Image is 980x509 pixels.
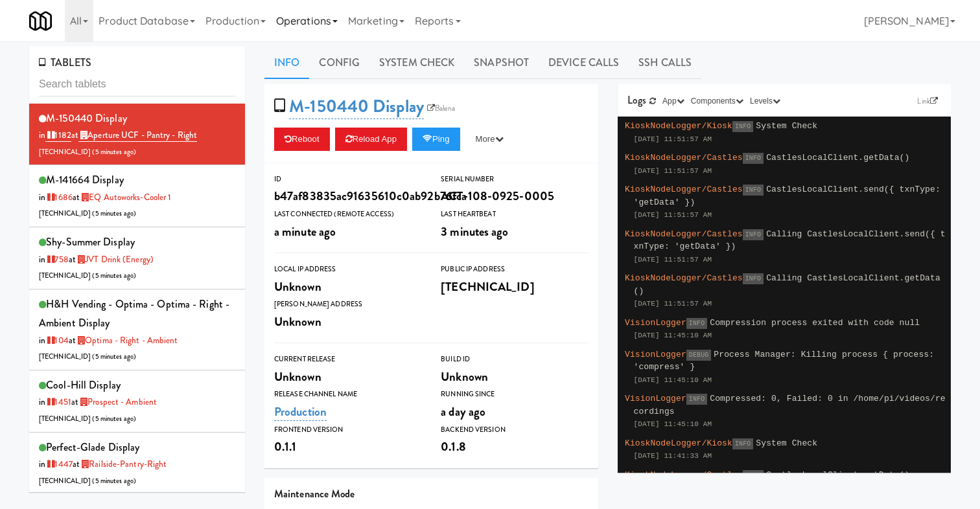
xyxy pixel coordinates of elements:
[46,378,121,392] span: cool-hill Display
[46,234,135,249] span: shy-summer Display
[69,334,178,346] span: at
[369,47,464,79] a: System Check
[39,55,91,70] span: TABLETS
[46,172,124,187] span: M-141664 Display
[743,470,764,481] span: INFO
[274,223,336,240] span: a minute ago
[634,376,712,384] span: [DATE] 11:45:10 AM
[39,414,136,424] span: [TECHNICAL_ID] ( )
[80,191,171,203] a: EQ Autoworks-Cooler 1
[756,438,817,448] span: System Check
[743,185,764,196] span: INFO
[625,121,732,131] span: KioskNodeLogger/Kiosk
[71,129,197,142] span: at
[45,191,73,203] a: 1686
[710,318,920,328] span: Compression process exited with code null
[274,424,421,436] div: Frontend Version
[441,223,508,240] span: 3 minutes ago
[634,332,712,339] span: [DATE] 11:45:10 AM
[688,95,747,107] button: Components
[634,185,940,207] span: CastlesLocalClient.send({ txnType: 'getData' })
[45,458,73,470] a: 1447
[441,208,588,221] div: Last Heartbeat
[39,253,69,266] span: in
[634,256,712,264] span: [DATE] 11:51:57 AM
[46,111,127,126] span: M-150440 Display
[45,129,71,142] a: 1182
[629,47,701,79] a: SSH Calls
[634,167,712,175] span: [DATE] 11:51:57 AM
[539,47,629,79] a: Device Calls
[766,153,909,163] span: CastlesLocalClient.getData()
[39,458,73,470] span: in
[46,440,139,455] span: perfect-glade Display
[39,129,71,142] span: in
[441,353,588,366] div: Build Id
[274,128,330,151] button: Reboot
[627,93,646,107] span: Logs
[76,334,178,346] a: Optima - Right - Ambient
[441,388,588,401] div: Running Since
[39,297,229,331] span: H&H Vending - Optima - Optima - Right - Ambient Display
[634,350,935,372] span: Process Manager: Killing process { process: 'compress' }
[441,424,588,436] div: Backend Version
[69,253,154,266] span: at
[29,165,245,227] li: M-141664 Displayin 1686at EQ Autoworks-Cooler 1[TECHNICAL_ID] (5 minutes ago)
[274,366,421,388] div: Unknown
[39,191,73,203] span: in
[659,95,688,107] button: App
[625,229,743,239] span: KioskNodeLogger/Castles
[634,229,946,252] span: Calling CastlesLocalClient.send({ txnType: 'getData' })
[78,129,197,142] a: Aperture UCF - Pantry - Right
[73,191,172,203] span: at
[45,253,69,266] a: 758
[29,227,245,289] li: shy-summer Displayin 758at JVT drink (energy)[TECHNICAL_ID] (5 minutes ago)
[264,47,309,79] a: Info
[743,273,764,284] span: INFO
[441,185,588,207] div: ACT-108-0925-0005
[78,396,157,408] a: Prospect - Ambient
[71,396,157,408] span: at
[686,318,707,329] span: INFO
[625,470,743,480] span: KioskNodeLogger/Castles
[634,394,946,416] span: Compressed: 0, Failed: 0 in /home/pi/videos/recordings
[756,121,817,131] span: System Check
[95,271,134,280] span: 5 minutes ago
[95,476,134,486] span: 5 minutes ago
[274,311,421,333] div: Unknown
[274,388,421,401] div: Release Channel Name
[39,73,235,96] input: Search tablets
[76,253,154,266] a: JVT drink (energy)
[39,334,69,346] span: in
[743,153,764,164] span: INFO
[634,273,940,296] span: Calling CastlesLocalClient.getData()
[625,394,686,403] span: VisionLogger
[274,436,421,458] div: 0.1.1
[80,458,167,470] a: Railside-Pantry-Right
[29,370,245,433] li: cool-hill Displayin 1451at Prospect - Ambient[TECHNICAL_ID] (5 minutes ago)
[732,438,753,449] span: INFO
[274,276,421,298] div: Unknown
[441,263,588,276] div: Public IP Address
[95,147,134,157] span: 5 minutes ago
[464,47,539,79] a: Snapshot
[441,436,588,458] div: 0.1.8
[274,185,421,207] div: b47af83835ac91635610c0ab92b76fca
[625,350,686,359] span: VisionLogger
[335,128,407,151] button: Reload App
[732,121,753,132] span: INFO
[274,263,421,276] div: Local IP Address
[309,47,369,79] a: Config
[29,433,245,495] li: perfect-glade Displayin 1447at Railside-Pantry-Right[TECHNICAL_ID] (5 minutes ago)
[274,208,421,221] div: Last Connected (Remote Access)
[39,396,71,408] span: in
[634,452,712,460] span: [DATE] 11:41:33 AM
[39,271,136,280] span: [TECHNICAL_ID] ( )
[274,298,421,311] div: [PERSON_NAME] Address
[289,94,424,119] a: M-150440 Display
[686,394,707,405] span: INFO
[274,173,421,186] div: ID
[39,352,136,361] span: [TECHNICAL_ID] ( )
[412,128,460,151] button: Ping
[39,209,136,218] span: [TECHNICAL_ID] ( )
